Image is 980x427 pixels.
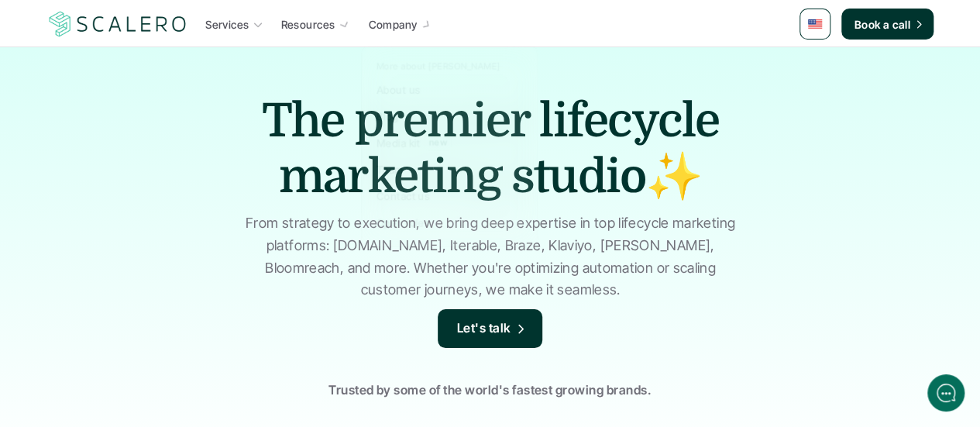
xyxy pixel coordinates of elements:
h2: Let us know if we can help with lifecycle marketing. [23,103,287,177]
h1: The premier lifecycle marketing studio✨ [219,93,762,205]
button: New conversation [24,205,286,236]
p: Resources [281,15,335,32]
p: Company [369,16,418,33]
p: Book a call [854,16,910,33]
span: New conversation [100,215,186,227]
a: Scalero company logo [46,10,189,38]
iframe: gist-messenger-bubble-iframe [927,374,965,412]
a: Let's talk [438,309,543,348]
a: Book a call [841,9,934,40]
p: Let's talk [457,319,511,339]
p: From strategy to execution, we bring deep expertise in top lifecycle marketing platforms: [DOMAIN... [239,212,742,301]
p: Services [205,15,249,32]
h1: Hi! Welcome to [GEOGRAPHIC_DATA]. [23,75,287,100]
span: We run on Gist [129,327,196,337]
img: Scalero company logo [46,9,189,39]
